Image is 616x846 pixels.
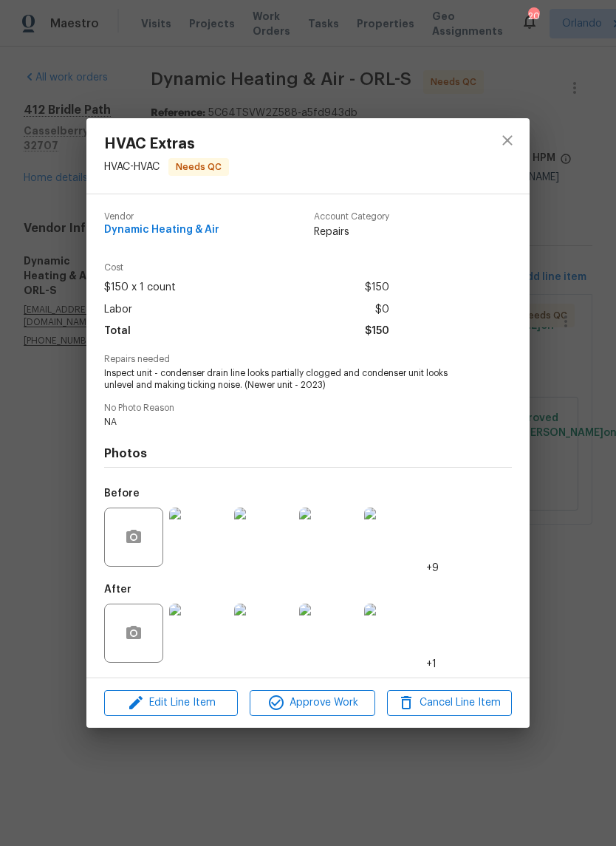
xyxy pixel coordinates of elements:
h5: Before [104,488,140,499]
span: +1 [426,657,437,672]
button: Edit Line Item [104,690,238,716]
button: Cancel Line Item [387,690,512,716]
span: $150 x 1 count [104,277,176,299]
button: Approve Work [250,690,374,716]
span: Labor [104,299,132,321]
span: Needs QC [170,160,227,174]
span: $0 [375,299,389,321]
span: HVAC - HVAC [104,162,160,172]
span: Inspect unit - condenser drain line looks partially clogged and condenser unit looks unlevel and ... [104,367,471,392]
span: Edit Line Item [109,694,233,712]
span: +9 [426,561,439,576]
span: Account Category [314,212,389,222]
button: close [490,123,525,158]
span: No Photo Reason [104,403,512,413]
span: HVAC Extras [104,136,229,152]
span: NA [104,416,471,429]
span: Repairs needed [104,355,512,364]
span: Total [104,321,131,342]
h5: After [104,584,131,595]
div: 20 [528,9,538,24]
span: Cost [104,263,389,273]
span: $150 [365,321,389,342]
span: Repairs [314,225,389,239]
span: Cancel Line Item [391,694,507,712]
span: Vendor [104,212,219,222]
span: Approve Work [254,694,370,712]
h4: Photos [104,446,512,461]
span: Dynamic Heating & Air [104,225,219,236]
span: $150 [365,277,389,299]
